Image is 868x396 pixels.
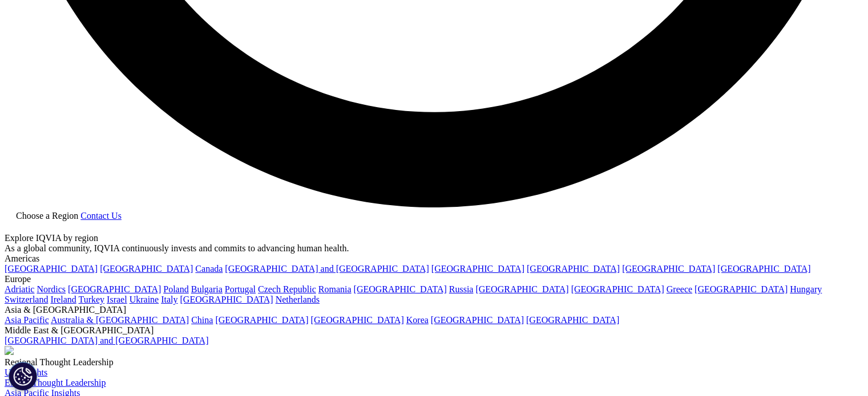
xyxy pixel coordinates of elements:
[191,315,213,325] a: China
[68,284,161,294] a: [GEOGRAPHIC_DATA]
[526,315,619,325] a: [GEOGRAPHIC_DATA]
[5,378,106,387] a: EMEA Thought Leadership
[180,295,273,304] a: [GEOGRAPHIC_DATA]
[717,264,810,273] a: [GEOGRAPHIC_DATA]
[5,305,863,315] div: Asia & [GEOGRAPHIC_DATA]
[258,284,316,294] a: Czech Republic
[5,274,863,284] div: Europe
[5,233,863,243] div: Explore IQVIA by region
[215,315,308,325] a: [GEOGRAPHIC_DATA]
[695,284,788,294] a: [GEOGRAPHIC_DATA]
[431,264,524,273] a: [GEOGRAPHIC_DATA]
[667,284,692,294] a: Greece
[475,284,568,294] a: [GEOGRAPHIC_DATA]
[5,357,863,368] div: Regional Thought Leadership
[80,211,122,221] a: Contact Us
[51,315,189,325] a: Australia & [GEOGRAPHIC_DATA]
[311,315,404,325] a: [GEOGRAPHIC_DATA]
[16,211,78,221] span: Choose a Region
[5,336,208,345] a: [GEOGRAPHIC_DATA] and [GEOGRAPHIC_DATA]
[318,284,352,294] a: Romania
[225,264,429,273] a: [GEOGRAPHIC_DATA] and [GEOGRAPHIC_DATA]
[100,264,193,273] a: [GEOGRAPHIC_DATA]
[622,264,715,273] a: [GEOGRAPHIC_DATA]
[5,295,48,304] a: Switzerland
[161,295,177,304] a: Italy
[5,315,49,325] a: Asia Pacific
[571,284,664,294] a: [GEOGRAPHIC_DATA]
[5,325,863,336] div: Middle East & [GEOGRAPHIC_DATA]
[163,284,188,294] a: Poland
[5,243,863,254] div: As a global community, IQVIA continuously invests and commits to advancing human health.
[107,295,127,304] a: Israel
[130,295,159,304] a: Ukraine
[527,264,620,273] a: [GEOGRAPHIC_DATA]
[5,368,47,377] a: US Insights
[37,284,66,294] a: Nordics
[449,284,474,294] a: Russia
[431,315,524,325] a: [GEOGRAPHIC_DATA]
[191,284,223,294] a: Bulgaria
[195,264,223,273] a: Canada
[5,254,863,264] div: Americas
[50,295,76,304] a: Ireland
[225,284,256,294] a: Portugal
[9,362,37,390] button: Cookies Settings
[78,295,104,304] a: Turkey
[406,315,429,325] a: Korea
[790,284,822,294] a: Hungary
[5,284,34,294] a: Adriatic
[5,346,14,355] img: 2093_analyzing-data-using-big-screen-display-and-laptop.png
[354,284,447,294] a: [GEOGRAPHIC_DATA]
[276,295,320,304] a: Netherlands
[5,264,98,273] a: [GEOGRAPHIC_DATA]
